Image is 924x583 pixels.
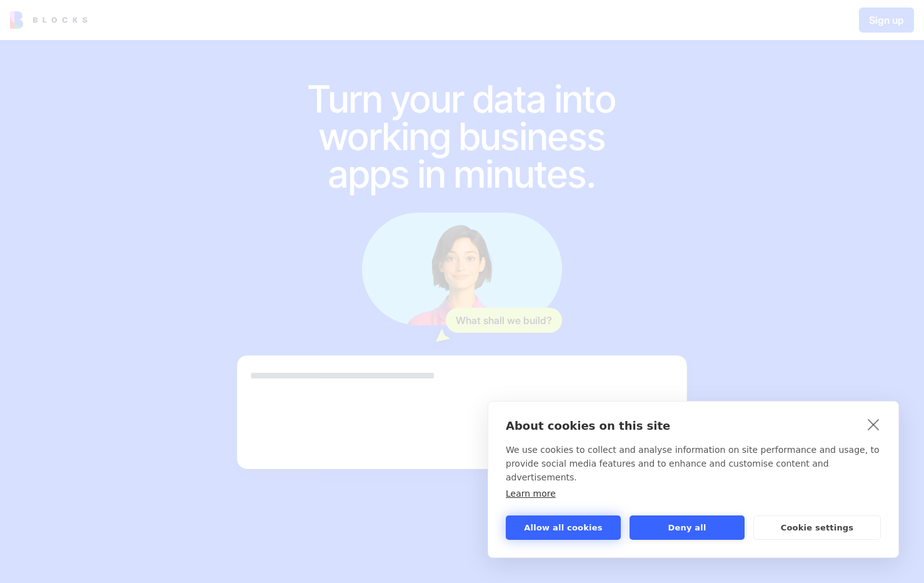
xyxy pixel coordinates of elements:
[753,515,881,540] button: Cookie settings
[506,443,881,484] p: We use cookies to collect and analyse information on site performance and usage, to provide socia...
[506,515,621,540] button: Allow all cookies
[630,515,745,540] button: Deny all
[864,414,883,434] a: close
[506,489,556,499] a: Learn more
[506,419,670,432] strong: About cookies on this site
